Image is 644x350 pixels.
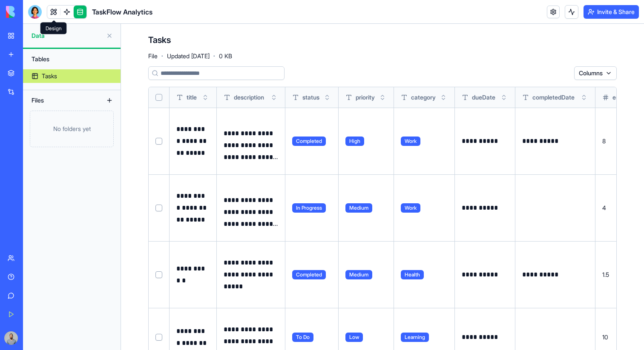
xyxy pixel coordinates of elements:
button: Select row [155,205,162,211]
span: TaskFlow Analytics [92,7,152,17]
span: description [234,93,264,102]
span: priority [356,93,375,102]
button: Select row [155,138,162,145]
span: Work [401,203,420,213]
span: completedDate [532,93,575,102]
div: Tables [27,52,116,66]
button: Toggle sort [580,93,588,102]
div: Files [27,94,95,107]
span: Data [32,31,103,40]
span: 1.5 [602,271,609,278]
span: title [187,93,197,102]
span: Work [401,137,420,146]
span: Completed [292,137,326,146]
span: Completed [292,270,326,279]
span: category [411,93,436,102]
a: No folders yet [23,111,121,147]
span: Updated [DATE] [167,52,210,60]
span: 8 [602,137,606,145]
span: To Do [292,333,313,342]
button: Select row [155,334,162,341]
img: image_123650291_bsq8ao.jpg [4,331,18,345]
button: Toggle sort [270,93,278,102]
span: File [148,52,158,60]
span: Medium [345,203,372,213]
button: Toggle sort [201,93,210,102]
span: 0 KB [219,52,232,60]
span: 4 [602,204,606,211]
span: In Progress [292,203,326,213]
button: Toggle sort [500,93,508,102]
button: Toggle sort [323,93,331,102]
button: Columns [574,66,617,80]
div: Design [40,23,67,34]
h4: Tasks [148,34,171,46]
img: logo [6,6,59,18]
span: Learning [401,333,429,342]
span: · [213,49,216,63]
div: Tasks [42,72,57,80]
span: 10 [602,333,608,341]
button: Select row [155,271,162,278]
button: Invite & Share [584,5,639,19]
span: dueDate [472,93,495,102]
div: No folders yet [30,111,114,147]
span: · [161,49,164,63]
span: Low [345,333,363,342]
button: Select all [155,94,162,101]
a: Tasks [23,69,121,83]
span: High [345,137,364,146]
span: Medium [345,270,372,279]
button: Toggle sort [439,93,448,102]
span: Health [401,270,424,279]
button: Toggle sort [378,93,387,102]
span: status [302,93,319,102]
